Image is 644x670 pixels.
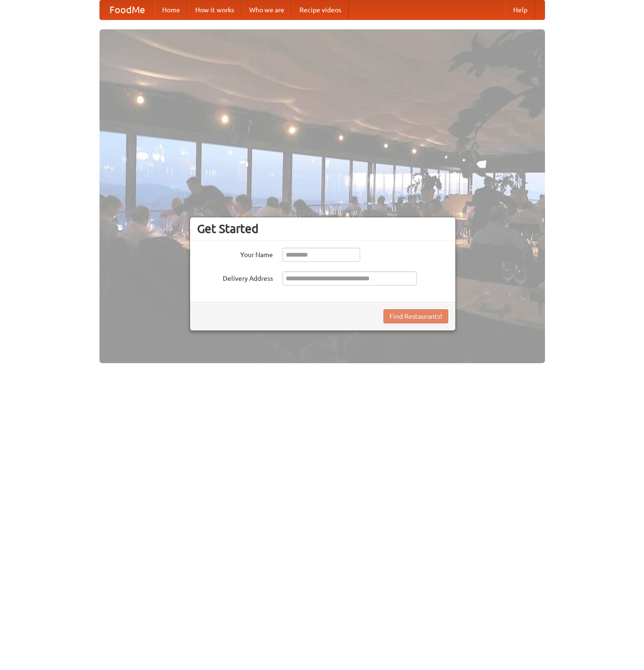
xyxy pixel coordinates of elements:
[506,0,535,19] a: Help
[100,0,154,19] a: FoodMe
[292,0,349,19] a: Recipe videos
[383,309,448,323] button: Find Restaurants!
[197,248,273,259] label: Your Name
[154,0,188,19] a: Home
[197,222,448,236] h3: Get Started
[188,0,242,19] a: How it works
[242,0,292,19] a: Who we are
[197,271,273,283] label: Delivery Address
